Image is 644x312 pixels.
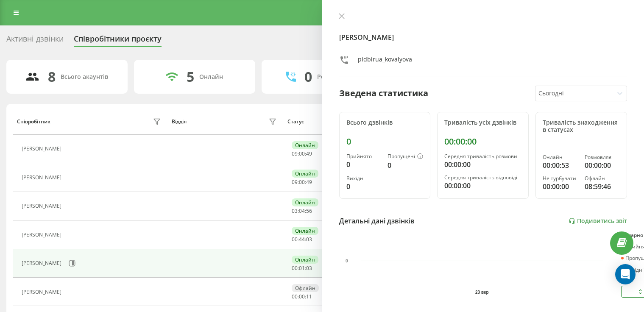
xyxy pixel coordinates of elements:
div: Не турбувати [543,175,578,181]
span: 00 [299,293,305,300]
div: : : [292,265,312,271]
div: : : [292,237,312,242]
div: 8 [48,69,56,85]
div: Розмовляє [585,154,620,160]
div: : : [292,208,312,214]
span: 00 [292,265,298,272]
span: 09 [292,178,298,186]
span: 49 [306,150,312,157]
span: 00 [299,150,305,157]
div: Офлайн [585,175,620,181]
div: Всього акаунтів [61,73,108,81]
div: 00:00:53 [543,160,578,170]
span: 56 [306,207,312,214]
div: 0 [304,69,312,85]
div: : : [292,179,312,185]
div: 00:00:00 [543,181,578,192]
div: 08:59:46 [585,181,620,192]
div: Пропущені [388,153,423,160]
div: Розмовляють [317,73,358,81]
div: [PERSON_NAME] [22,260,64,266]
div: [PERSON_NAME] [22,203,64,209]
div: 00:00:00 [444,159,521,170]
div: 0 [346,159,381,170]
div: [PERSON_NAME] [22,175,64,181]
span: 00 [292,236,298,243]
div: : : [292,151,312,157]
div: Онлайн [292,198,318,206]
div: Всього дзвінків [346,119,424,126]
span: 03 [306,236,312,243]
div: Онлайн [543,154,578,160]
div: Тривалість знаходження в статусах [543,119,620,134]
text: 0 [346,259,348,263]
div: Онлайн [199,73,223,81]
div: 0 [346,136,424,147]
span: 44 [299,236,305,243]
div: [PERSON_NAME] [22,146,64,152]
div: Відділ [172,119,187,125]
div: Середня тривалість відповіді [444,175,521,181]
div: 00:00:00 [444,181,521,191]
div: Співробітник [17,119,50,125]
span: 03 [306,265,312,272]
div: Онлайн [292,141,318,149]
div: Співробітники проєкту [74,34,162,47]
div: [PERSON_NAME] [22,232,64,238]
div: Зведена статистика [339,87,428,100]
span: 01 [299,265,305,272]
div: 5 [187,69,194,85]
div: Детальні дані дзвінків [339,216,415,226]
div: Прийнято [346,153,381,159]
div: Тривалість усіх дзвінків [444,119,521,126]
span: 09 [292,150,298,157]
div: Середня тривалість розмови [444,153,521,159]
div: Онлайн [292,170,318,178]
a: Подивитись звіт [569,217,627,225]
div: Активні дзвінки [6,34,64,47]
div: Онлайн [292,256,318,264]
div: Вихідні [346,175,381,181]
h4: [PERSON_NAME] [339,32,627,42]
span: 04 [299,207,305,214]
div: 00:00:00 [585,160,620,170]
span: 11 [306,293,312,300]
span: 03 [292,207,298,214]
div: pidbirua_kovalyova [358,55,412,67]
div: 0 [388,160,423,170]
div: Статус [287,119,304,125]
div: Open Intercom Messenger [615,264,636,284]
span: 49 [306,178,312,186]
span: 00 [292,293,298,300]
div: Онлайн [292,227,318,235]
span: 00 [299,178,305,186]
text: 23 вер [475,290,489,295]
div: : : [292,294,312,300]
div: 00:00:00 [444,136,521,147]
div: Офлайн [292,284,319,292]
div: 0 [346,181,381,192]
div: [PERSON_NAME] [22,289,64,295]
